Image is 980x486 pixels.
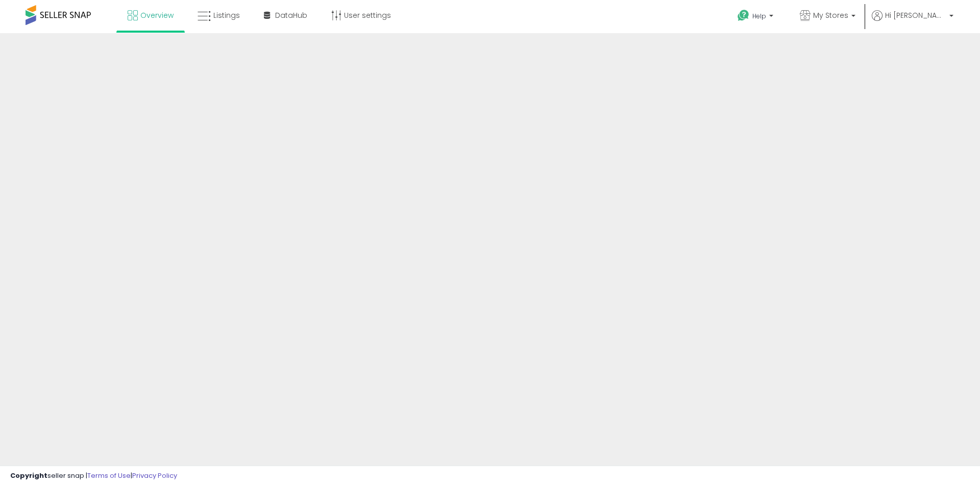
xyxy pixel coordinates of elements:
[213,10,240,20] span: Listings
[737,9,750,22] i: Get Help
[752,12,766,20] span: Help
[885,10,946,20] span: Hi [PERSON_NAME]
[729,2,783,33] a: Help
[813,10,848,20] span: My Stores
[872,10,953,33] a: Hi [PERSON_NAME]
[140,10,174,20] span: Overview
[275,10,307,20] span: DataHub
